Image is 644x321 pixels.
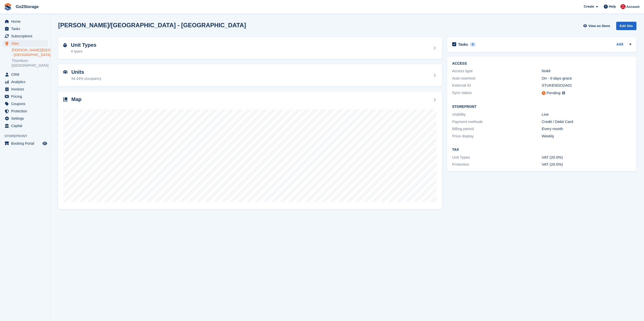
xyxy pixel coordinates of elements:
span: Capital [11,122,41,129]
div: Pending [547,90,560,96]
div: Payment methods [452,119,542,125]
img: unit-type-icn-2b2737a686de81e16bb02015468b77c625bbabd49415b5ef34ead5e3b44a266d.svg [63,43,67,47]
a: Preview store [42,140,48,146]
div: External ID [452,83,542,88]
a: Map [58,91,442,209]
span: Coupons [11,100,41,107]
a: menu [3,71,48,78]
div: Access type [452,68,542,74]
span: Protection [11,108,41,115]
span: Sites [11,40,41,47]
div: Every month [542,126,631,132]
a: Add [616,42,623,47]
span: CRM [11,71,41,78]
a: menu [3,122,48,129]
a: Units 94.44% occupancy [58,64,442,86]
div: Price display [452,133,542,139]
div: Protection [452,162,542,167]
span: Account [626,4,639,9]
a: Edit Site [616,22,636,32]
h2: Units [71,69,101,75]
div: Sync status [452,90,542,96]
img: icon-info-grey-7440780725fd019a000dd9b08b2336e03edf1995a4989e88bcd33f0948082b44.svg [562,91,565,94]
a: Unit Types 4 types [58,37,442,59]
span: Subscriptions [11,33,41,40]
a: menu [3,25,48,32]
div: VAT (20.0%) [542,162,631,167]
div: 94.44% occupancy [71,76,101,81]
a: [PERSON_NAME]/[GEOGRAPHIC_DATA] - [GEOGRAPHIC_DATA] [12,48,48,57]
span: Analytics [11,78,41,85]
a: menu [3,33,48,40]
span: Pricing [11,93,41,100]
a: View on Store [583,22,612,30]
div: On - 0 days grace [542,76,631,81]
div: 4 types [71,49,96,54]
div: Auto-overlock [452,76,542,81]
h2: Map [71,96,81,102]
div: STUKENGO2A01 [542,83,631,88]
a: Thornbury - [GEOGRAPHIC_DATA] [12,58,48,68]
img: James Pearson [620,4,626,9]
h2: Tasks [458,42,468,47]
a: Go2Storage [14,3,41,11]
a: menu [3,86,48,93]
h2: [PERSON_NAME]/[GEOGRAPHIC_DATA] - [GEOGRAPHIC_DATA] [58,22,246,29]
div: Visibility [452,112,542,117]
a: menu [3,100,48,107]
h2: Unit Types [71,42,96,48]
a: menu [3,93,48,100]
a: menu [3,140,48,147]
div: Nokē [542,68,631,74]
div: Unit Types [452,155,542,160]
span: Create [584,4,594,9]
div: Credit / Debit Card [542,119,631,125]
span: Help [609,4,616,9]
div: Live [542,112,631,117]
a: menu [3,108,48,115]
div: Weekly [542,133,631,139]
span: Storefront [5,134,50,139]
div: Billing period [452,126,542,132]
img: unit-icn-7be61d7bf1b0ce9d3e12c5938cc71ed9869f7b940bace4675aadf7bd6d80202e.svg [63,70,67,74]
img: map-icn-33ee37083ee616e46c38cad1a60f524a97daa1e2b2c8c0bc3eb3415660979fc1.svg [63,97,67,102]
div: VAT (20.0%) [542,155,631,160]
span: Tasks [11,25,41,32]
a: menu [3,40,48,47]
span: Booking Portal [11,140,41,147]
div: 0 [470,42,476,47]
a: menu [3,18,48,25]
span: Invoices [11,86,41,93]
h2: ACCESS [452,62,631,66]
span: Settings [11,115,41,122]
span: View on Store [588,23,610,29]
h2: Storefront [452,105,631,109]
a: menu [3,115,48,122]
span: Home [11,18,41,25]
img: stora-icon-8386f47178a22dfd0bd8f6a31ec36ba5ce8667c1dd55bd0f319d3a0aa187defe.svg [4,3,12,11]
div: Edit Site [616,22,636,30]
h2: Tax [452,148,631,152]
a: menu [3,78,48,85]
